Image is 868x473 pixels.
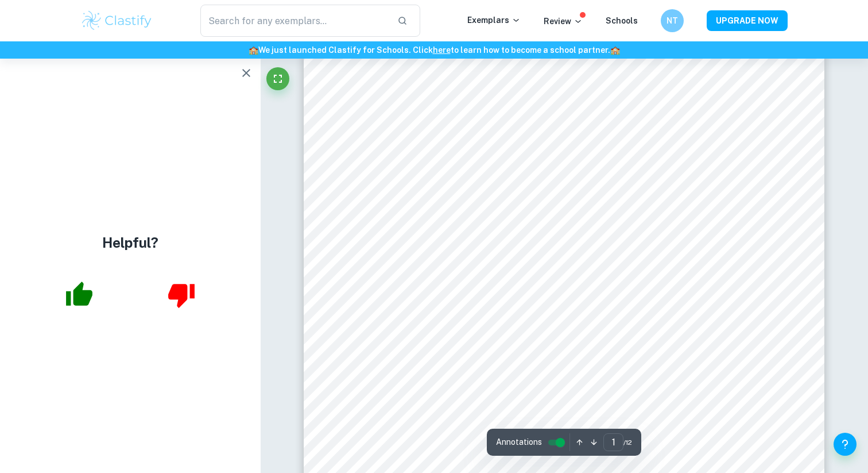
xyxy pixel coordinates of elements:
a: Schools [606,16,638,25]
p: Review [544,15,583,28]
p: Exemplars [467,14,521,26]
button: Help and Feedback [834,433,857,456]
span: / 12 [623,437,632,448]
span: 🏫 [610,45,620,55]
span: 🏫 [249,45,258,55]
h4: Helpful? [102,232,158,253]
button: UPGRADE NOW [707,10,788,31]
h6: NT [666,14,679,27]
span: Annotations [496,436,542,448]
button: NT [661,9,684,32]
img: Clastify logo [80,9,153,32]
button: Fullscreen [266,67,289,90]
input: Search for any exemplars... [200,5,388,37]
a: here [433,45,451,55]
h6: We just launched Clastify for Schools. Click to learn how to become a school partner. [2,44,866,56]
